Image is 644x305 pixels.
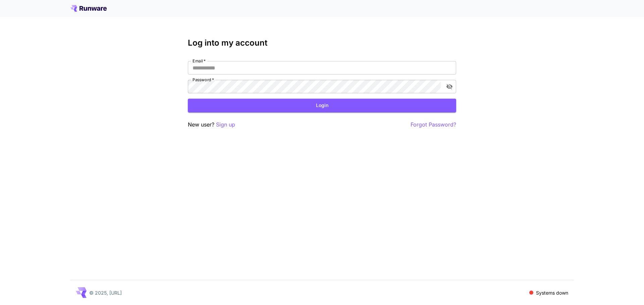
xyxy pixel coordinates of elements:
label: Password [193,77,214,83]
button: Login [188,99,456,112]
button: Forgot Password? [411,120,456,129]
label: Email [193,58,206,64]
h3: Log into my account [188,38,456,48]
p: Systems down [536,289,568,296]
p: © 2025, [URL] [89,289,122,296]
button: Sign up [216,120,235,129]
p: New user? [188,120,235,129]
button: toggle password visibility [443,81,455,93]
